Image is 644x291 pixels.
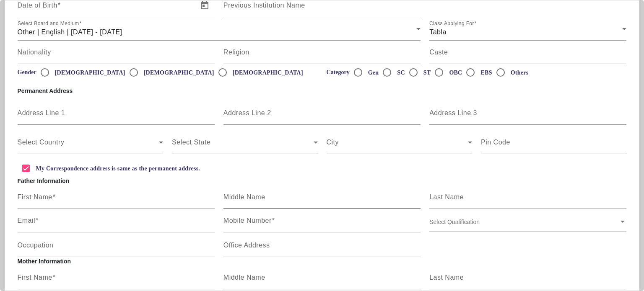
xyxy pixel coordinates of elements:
[223,276,421,286] input: Middle Name
[18,111,215,121] input: Address Line 1
[447,69,462,76] label: OBC
[223,244,421,254] input: Office Address
[18,178,70,184] b: Father Information
[223,109,271,116] mat-label: Address Line 2
[223,2,305,9] mat-label: Previous Institution Name
[223,274,265,281] mat-label: Middle Name
[327,139,339,146] mat-label: City
[223,219,421,229] input: Mobile Number
[223,49,249,56] mat-label: Religion
[18,196,215,206] input: First Name*
[422,69,431,76] label: ST
[53,69,125,76] label: [DEMOGRAPHIC_DATA]
[429,276,626,286] input: Last Name
[223,242,270,249] mat-label: Office Address
[223,51,421,61] input: Religion
[223,196,421,206] input: Middle Name
[18,193,52,201] mat-label: First Name
[18,69,36,76] label: Gender
[18,217,36,224] mat-label: Email
[18,49,51,56] mat-label: Nationality
[18,109,65,116] mat-label: Address Line 1
[479,69,492,76] label: EBS
[429,21,474,26] mat-label: Class Applying For
[18,88,73,94] b: Permanent Address
[429,196,626,206] input: Last Name
[509,69,529,76] label: Others
[18,51,215,61] input: Nationality
[18,219,215,229] input: Email
[172,139,210,146] mat-label: Select State
[18,2,57,9] mat-label: Date of Birth
[142,69,214,76] label: [DEMOGRAPHIC_DATA]
[429,111,626,121] input: Address Line 3
[327,69,350,76] label: Category
[223,111,421,121] input: Address Line 2
[429,109,477,116] mat-label: Address Line 3
[481,141,627,151] input: Pin Code
[18,4,193,14] input: Date of Birth
[429,51,626,61] input: Caste
[223,4,421,14] input: Previous Institution Name
[429,49,448,56] mat-label: Caste
[18,276,215,286] input: First Name*
[18,28,122,36] span: Other | English | [DATE] - [DATE]
[18,21,79,26] mat-label: Select Board and Medium
[366,69,379,76] label: Gen
[223,193,265,201] mat-label: Middle Name
[18,139,65,146] mat-label: Select Country
[231,69,303,76] label: [DEMOGRAPHIC_DATA]
[223,217,272,224] mat-label: Mobile Number
[18,242,54,249] mat-label: Occupation
[395,69,405,76] label: SC
[481,139,510,146] mat-label: Pin Code
[18,258,71,265] b: Mother Information
[18,274,52,281] mat-label: First Name
[18,244,215,254] input: Occupation
[429,193,464,201] mat-label: Last Name
[429,274,464,281] mat-label: Last Name
[429,28,447,36] span: Tabla
[34,165,200,172] label: My Correspondence address is same as the permanent address.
